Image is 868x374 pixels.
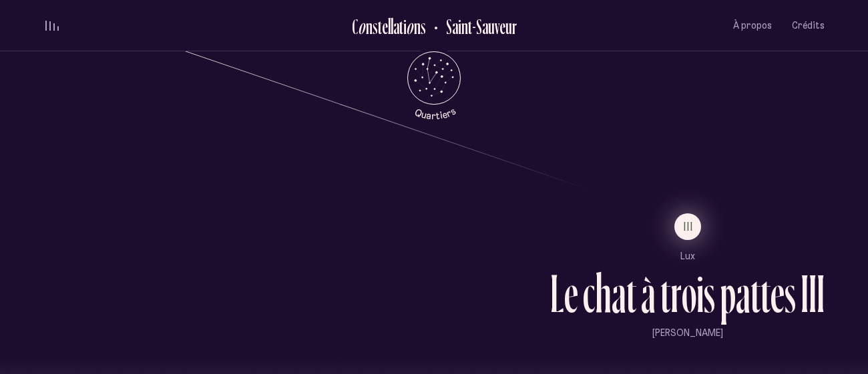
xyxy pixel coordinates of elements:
button: Retour au menu principal [395,51,473,120]
div: o [358,15,366,37]
button: Retour au Quartier [426,15,517,37]
div: e [564,266,578,320]
div: I [809,266,817,320]
div: t [399,15,403,37]
div: t [750,266,761,320]
div: i [403,15,407,37]
div: r [670,266,682,320]
div: C [352,15,358,37]
div: à [641,266,656,320]
div: i [696,266,704,320]
div: e [771,266,785,320]
button: IIILuxLe chat à trois pattes III[PERSON_NAME] [550,213,825,360]
div: t [626,266,636,320]
div: a [393,15,399,37]
div: h [595,266,612,320]
div: a [736,266,750,320]
div: e [382,15,388,37]
div: t [761,266,771,320]
p: Lux [550,250,825,263]
div: a [612,266,626,320]
div: s [704,266,715,320]
div: n [414,15,421,37]
div: o [406,15,414,37]
div: s [373,15,378,37]
p: [PERSON_NAME] [550,327,825,340]
button: À propos [733,10,772,41]
div: s [785,266,796,320]
span: Crédits [792,20,825,31]
tspan: Quartiers [413,105,457,121]
div: s [421,15,426,37]
div: I [801,266,809,320]
div: t [660,266,670,320]
span: III [684,221,694,232]
div: t [378,15,382,37]
div: L [550,266,564,320]
div: I [817,266,825,320]
div: n [366,15,373,37]
button: Crédits [792,10,825,41]
div: p [720,266,736,320]
h2: Saint-Sauveur [436,15,517,37]
div: l [391,15,393,37]
div: c [583,266,595,320]
button: III [674,213,701,240]
button: volume audio [43,19,61,33]
span: À propos [733,20,772,31]
div: o [682,266,696,320]
div: l [388,15,391,37]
